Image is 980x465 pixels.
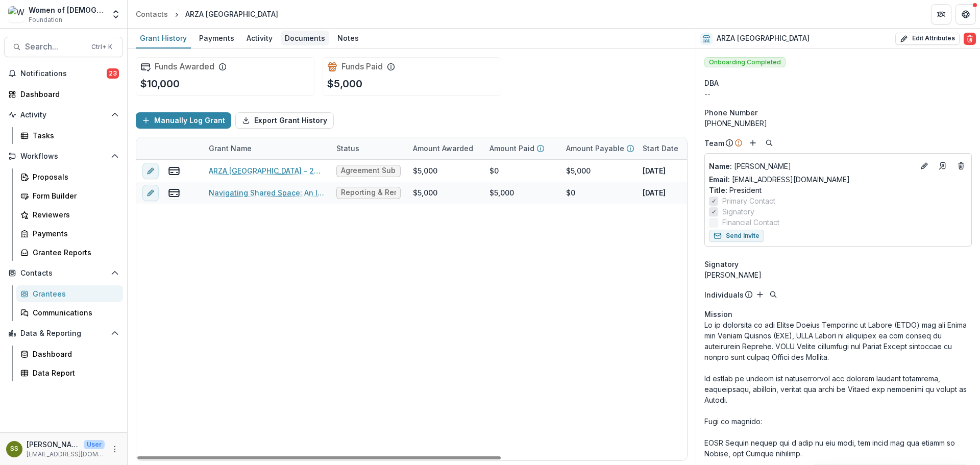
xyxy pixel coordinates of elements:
div: Reviewers [33,209,115,220]
div: ARZA [GEOGRAPHIC_DATA] [185,9,278,19]
button: More [109,443,121,455]
div: Notes [333,31,363,45]
span: Contacts [20,269,107,278]
span: Onboarding Completed [704,57,786,67]
span: Search... [25,42,85,52]
div: Amount Paid [483,137,560,159]
span: Agreement Submitted [341,166,396,175]
span: 23 [107,68,119,79]
div: Communications [33,307,115,318]
p: [DATE] [643,165,666,176]
div: Start Date [636,137,713,159]
a: Proposals [16,168,123,185]
div: Start Date [636,143,684,154]
button: Search [763,137,775,149]
a: Payments [16,225,123,242]
div: Grantees [33,288,115,299]
span: Financial Contact [722,217,779,228]
div: Status [330,137,407,159]
p: President [709,185,967,195]
div: Amount Awarded [407,137,483,159]
span: Signatory [704,259,739,270]
span: DBA [704,78,719,88]
div: $5,000 [413,165,437,176]
img: Women of Reform Judaism [8,6,24,22]
span: Signatory [722,206,754,217]
button: view-payments [168,187,180,199]
div: [PHONE_NUMBER] [704,118,972,129]
button: Manually Log Grant [136,112,231,129]
div: Data Report [33,368,115,378]
button: Partners [931,4,951,25]
p: Team [704,138,724,149]
button: Edit Attributes [895,33,960,45]
div: $0 [566,187,575,198]
a: Communications [16,304,123,321]
button: Edit [918,160,930,172]
button: Open Activity [4,107,123,123]
a: Dashboard [4,86,123,103]
span: Name : [709,162,732,170]
a: Go to contact [935,158,951,174]
a: Form Builder [16,187,123,204]
p: [DATE] [643,187,666,198]
div: Dashboard [20,89,115,100]
div: -- [704,88,972,99]
a: Grant History [136,29,191,48]
span: Activity [20,111,107,119]
div: Status [330,143,365,154]
button: Notifications23 [4,65,123,82]
div: Shari Schulner [10,446,18,452]
div: Activity [242,31,277,45]
button: Deletes [955,160,967,172]
button: Delete [964,33,976,45]
button: Open Workflows [4,148,123,164]
a: ARZA [GEOGRAPHIC_DATA] - 2024 - WRJ [DATE]-[DATE] YES Fund Application [209,165,324,176]
p: $5,000 [327,76,362,91]
div: Documents [281,31,329,45]
div: $5,000 [413,187,437,198]
span: Primary Contact [722,195,775,206]
span: Foundation [29,15,62,25]
span: Data & Reporting [20,329,107,338]
span: Title : [709,186,727,194]
div: [PERSON_NAME] [704,270,972,280]
p: Amount Paid [489,143,534,154]
a: Email: [EMAIL_ADDRESS][DOMAIN_NAME] [709,174,850,185]
button: Add [747,137,759,149]
span: Email: [709,175,730,184]
div: Dashboard [33,349,115,359]
div: Women of [DEMOGRAPHIC_DATA] [29,5,105,15]
div: Tasks [33,130,115,141]
button: Open Contacts [4,265,123,281]
span: Reporting & Reminders [341,188,396,197]
button: Send Invite [709,230,764,242]
p: Individuals [704,289,744,300]
div: Grant Name [203,143,258,154]
h2: ARZA [GEOGRAPHIC_DATA] [717,34,810,43]
a: Name: [PERSON_NAME] [709,161,914,172]
div: $0 [489,165,499,176]
button: edit [142,185,159,201]
nav: breadcrumb [132,7,282,21]
div: Ctrl + K [89,41,114,53]
a: Dashboard [16,346,123,362]
p: User [84,440,105,449]
a: Data Report [16,364,123,381]
div: Amount Payable [560,137,636,159]
button: edit [142,163,159,179]
a: Contacts [132,7,172,21]
div: Grantee Reports [33,247,115,258]
span: Workflows [20,152,107,161]
h2: Funds Paid [341,62,383,71]
div: $5,000 [489,187,514,198]
a: Tasks [16,127,123,144]
div: Proposals [33,172,115,182]
a: Reviewers [16,206,123,223]
a: Notes [333,29,363,48]
a: Grantee Reports [16,244,123,261]
span: Notifications [20,69,107,78]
